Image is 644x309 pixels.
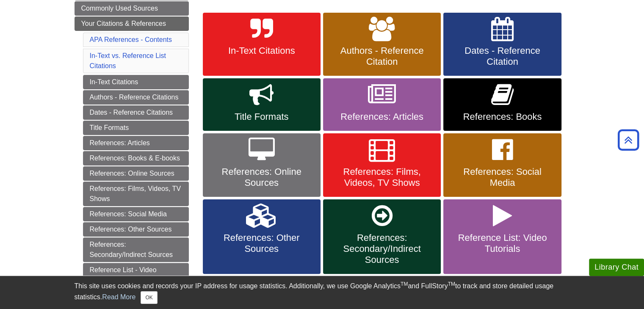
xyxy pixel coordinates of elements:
a: In-Text Citations [203,13,321,76]
button: Library Chat [589,259,644,276]
a: Read More [102,293,135,301]
span: References: Other Sources [209,232,314,254]
a: References: Secondary/Indirect Sources [323,199,441,274]
a: References: Books [443,78,561,131]
button: Close [141,291,157,304]
span: Title Formats [209,111,314,122]
a: References: Online Sources [83,166,189,181]
a: References: Articles [323,78,441,131]
span: References: Films, Videos, TV Shows [329,166,434,188]
a: References: Social Media [443,133,561,197]
a: Dates - Reference Citations [83,105,189,120]
a: References: Articles [83,136,189,150]
a: Title Formats [203,78,321,131]
a: Your Citations & References [75,17,189,31]
span: Commonly Used Sources [81,5,158,12]
a: Authors - Reference Citations [83,90,189,105]
a: Title Formats [83,121,189,135]
a: APA References - Contents [90,36,172,43]
a: References: Social Media [83,207,189,221]
a: Reference List: Video Tutorials [443,199,561,274]
span: Reference List: Video Tutorials [450,232,555,254]
a: References: Books & E-books [83,151,189,166]
span: Dates - Reference Citation [450,45,555,67]
a: References: Other Sources [203,199,321,274]
a: References: Films, Videos, TV Shows [83,182,189,206]
a: Authors - Reference Citation [323,13,441,76]
a: Reference List - Video Tutorials [83,263,189,287]
a: Commonly Used Sources [75,1,189,16]
span: References: Online Sources [209,166,314,188]
a: In-Text Citations [83,75,189,89]
a: Back to Top [615,134,642,146]
span: Authors - Reference Citation [329,45,434,67]
a: References: Secondary/Indirect Sources [83,237,189,262]
a: In-Text vs. Reference List Citations [90,52,166,69]
a: References: Films, Videos, TV Shows [323,133,441,197]
div: This site uses cookies and records your IP address for usage statistics. Additionally, we use Goo... [75,281,570,304]
a: References: Other Sources [83,222,189,237]
span: In-Text Citations [209,45,314,56]
sup: TM [448,281,455,287]
a: References: Online Sources [203,133,321,197]
a: Dates - Reference Citation [443,13,561,76]
span: References: Social Media [450,166,555,188]
span: References: Secondary/Indirect Sources [329,232,434,265]
span: Your Citations & References [81,20,166,27]
span: References: Articles [329,111,434,122]
sup: TM [401,281,408,287]
span: References: Books [450,111,555,122]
